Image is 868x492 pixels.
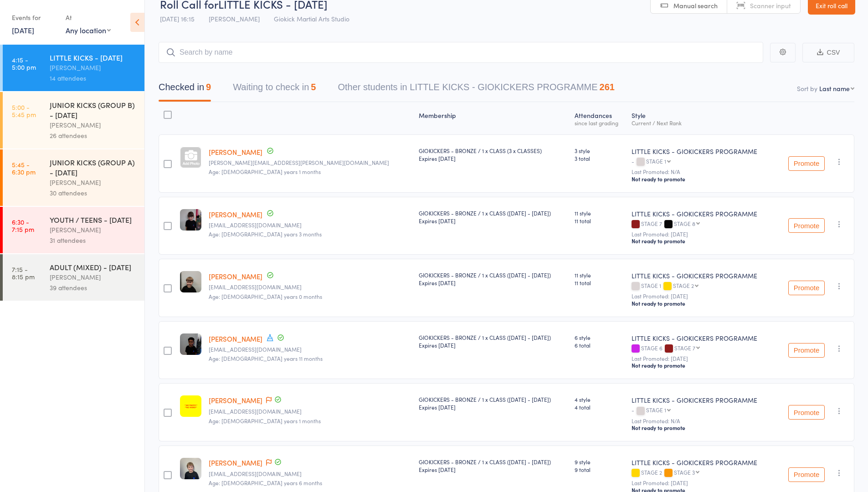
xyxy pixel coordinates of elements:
[3,149,144,206] a: 5:45 -6:30 pmJUNIOR KICKS (GROUP A) - [DATE][PERSON_NAME]30 attendees
[419,458,567,473] div: GIOKICKERS - BRONZE / 1 x CLASS ([DATE] - [DATE])
[50,130,137,141] div: 26 attendees
[632,362,773,369] div: Not ready to promote
[209,159,411,166] small: Rachel.bissell@yahoo.co.uk
[673,1,718,10] span: Manual search
[632,147,773,156] div: LITTLE KICKS - GIOKICKERS PROGRAMME
[632,237,773,245] div: Not ready to promote
[419,154,567,162] div: Expires [DATE]
[209,272,262,281] a: [PERSON_NAME]
[12,218,34,233] time: 6:30 - 7:15 pm
[233,77,316,102] button: Waiting to check in5
[209,334,262,343] a: [PERSON_NAME]
[50,177,137,188] div: [PERSON_NAME]
[12,266,35,280] time: 7:15 - 8:15 pm
[575,147,624,154] span: 3 style
[575,271,624,279] span: 11 style
[575,458,624,466] span: 9 style
[674,220,695,226] div: STAGE 8
[274,14,349,23] span: Giokick Martial Arts Studio
[209,458,262,467] a: [PERSON_NAME]
[750,1,791,10] span: Scanner input
[50,272,137,282] div: [PERSON_NAME]
[180,209,201,231] img: image1694014794.png
[632,355,773,362] small: Last Promoted: [DATE]
[632,480,773,486] small: Last Promoted: [DATE]
[632,209,773,218] div: LITTLE KICKS - GIOKICKERS PROGRAMME
[419,279,567,287] div: Expires [DATE]
[419,341,567,349] div: Expires [DATE]
[50,157,137,177] div: JUNIOR KICKS (GROUP A) - [DATE]
[797,84,817,93] label: Sort by
[575,333,624,341] span: 6 style
[632,293,773,299] small: Last Promoted: [DATE]
[419,271,567,287] div: GIOKICKERS - BRONZE / 1 x CLASS ([DATE] - [DATE])
[206,82,211,92] div: 9
[50,215,137,225] div: YOUTH / TEENS - [DATE]
[575,403,624,411] span: 4 total
[575,120,624,126] div: since last grading
[674,345,695,351] div: STAGE 7
[632,175,773,183] div: Not ready to promote
[632,469,773,477] div: STAGE 2
[12,10,56,25] div: Events for
[50,262,137,272] div: ADULT (MIXED) - [DATE]
[632,424,773,431] div: Not ready to promote
[788,281,825,295] button: Promote
[50,73,137,83] div: 14 attendees
[209,168,321,175] span: Age: [DEMOGRAPHIC_DATA] years 1 months
[632,395,773,405] div: LITTLE KICKS - GIOKICKERS PROGRAMME
[632,271,773,280] div: LITTLE KICKS - GIOKICKERS PROGRAMME
[571,106,628,130] div: Atten­dances
[50,188,137,198] div: 30 attendees
[575,217,624,225] span: 11 total
[628,106,776,130] div: Style
[50,100,137,120] div: JUNIOR KICKS (GROUP B) - [DATE]
[788,343,825,358] button: Promote
[338,77,615,102] button: Other students in LITTLE KICKS - GIOKICKERS PROGRAMME261
[209,354,323,362] span: Age: [DEMOGRAPHIC_DATA] years 11 months
[632,282,773,290] div: STAGE 1
[209,471,411,477] small: louiseamitchell0812@gmail.com
[788,405,825,420] button: Promote
[632,120,773,126] div: Current / Next Rank
[632,300,773,307] div: Not ready to promote
[180,395,201,417] img: image1756375468.png
[802,43,854,62] button: CSV
[415,106,571,130] div: Membership
[788,218,825,233] button: Promote
[575,154,624,162] span: 3 total
[159,77,211,102] button: Checked in9
[632,407,773,415] div: -
[180,458,201,479] img: image1738600006.png
[632,231,773,237] small: Last Promoted: [DATE]
[209,222,411,228] small: ebriars@hotmail.co.uk
[180,333,201,355] img: image1700498541.png
[311,82,316,92] div: 5
[12,25,34,35] a: [DATE]
[3,92,144,149] a: 5:00 -5:45 pmJUNIOR KICKS (GROUP B) - [DATE][PERSON_NAME]26 attendees
[180,271,201,292] img: image1741623337.png
[788,156,825,171] button: Promote
[632,220,773,228] div: STAGE 7
[673,282,694,288] div: STAGE 2
[12,103,36,118] time: 5:00 - 5:45 pm
[575,395,624,403] span: 4 style
[209,417,321,425] span: Age: [DEMOGRAPHIC_DATA] years 1 months
[209,14,260,23] span: [PERSON_NAME]
[646,158,666,164] div: STAGE 1
[12,56,36,71] time: 4:15 - 5:00 pm
[419,147,567,162] div: GIOKICKERS - BRONZE / 1 x CLASS (3 x CLASSES)
[50,120,137,130] div: [PERSON_NAME]
[66,25,111,35] div: Any location
[419,209,567,225] div: GIOKICKERS - BRONZE / 1 x CLASS ([DATE] - [DATE])
[632,169,773,175] small: Last Promoted: N/A
[646,407,666,413] div: STAGE 1
[209,210,262,219] a: [PERSON_NAME]
[209,479,322,487] span: Age: [DEMOGRAPHIC_DATA] years 6 months
[209,395,262,405] a: [PERSON_NAME]
[160,14,195,23] span: [DATE] 16:15
[575,341,624,349] span: 6 total
[600,82,615,92] div: 261
[209,147,262,157] a: [PERSON_NAME]
[50,225,137,235] div: [PERSON_NAME]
